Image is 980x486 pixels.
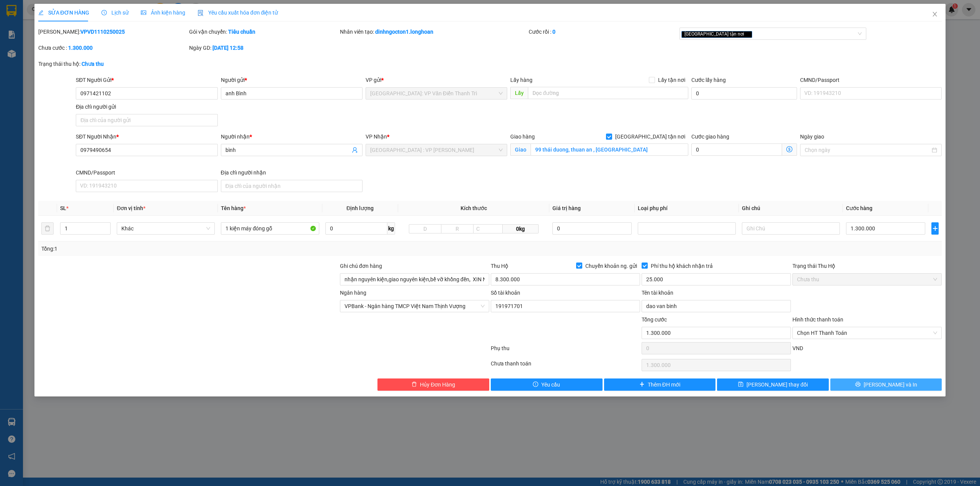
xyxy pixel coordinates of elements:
[370,88,503,99] span: Hà Nội: VP Văn Điển Thanh Trì
[932,225,938,232] span: plus
[352,147,358,153] span: user-add
[228,29,255,35] b: Tiêu chuẩn
[797,274,937,285] span: Chưa thu
[38,10,44,15] span: edit
[797,327,937,339] span: Chọn HT Thanh Toán
[655,76,688,84] span: Lấy tận nơi
[503,224,539,233] span: 0kg
[800,134,824,140] label: Ngày giao
[786,146,792,152] span: dollar-circle
[529,28,678,36] div: Cước rồi :
[221,132,363,141] div: Người nhận
[491,378,603,391] button: exclamation-circleYêu cầu
[38,28,188,36] div: [PERSON_NAME]:
[38,44,188,52] div: Chưa cước :
[510,134,535,140] span: Giao hàng
[510,77,532,83] span: Lấy hàng
[76,114,217,126] input: Địa chỉ của người gửi
[221,222,319,235] input: VD: Bàn, Ghế
[198,10,204,16] img: icon
[924,4,946,25] button: Close
[931,222,939,235] button: plus
[510,144,531,156] span: Giao
[101,10,129,16] span: Lịch sử
[340,263,382,269] label: Ghi chú đơn hàng
[745,32,749,36] span: close
[38,60,225,68] div: Trạng thái thu hộ:
[742,222,840,235] input: Ghi Chú
[830,378,942,391] button: printer[PERSON_NAME] và In
[375,29,433,35] b: dinhngocton1.longhoan
[41,222,54,235] button: delete
[82,61,104,67] b: Chưa thu
[366,134,387,140] span: VP Nhận
[717,378,829,391] button: save[PERSON_NAME] thay đổi
[48,15,154,23] span: Ngày in phiếu: 13:06 ngày
[691,87,797,99] input: Cước lấy hàng
[117,205,145,211] span: Đơn vị tính
[3,26,58,39] span: [PHONE_NUMBER]
[738,382,743,388] span: save
[41,245,378,253] div: Tổng: 1
[340,290,366,296] label: Ngân hàng
[212,45,243,51] b: [DATE] 12:58
[461,205,487,211] span: Kích thước
[552,205,581,211] span: Giá trị hàng
[76,76,217,84] div: SĐT Người Gửi
[221,76,363,84] div: Người gửi
[746,380,808,389] span: [PERSON_NAME] thay đổi
[648,262,716,270] span: Phí thu hộ khách nhận trả
[800,76,942,84] div: CMND/Passport
[510,87,528,99] span: Lấy
[642,316,667,323] span: Tổng cước
[441,224,474,233] input: R
[739,201,843,216] th: Ghi chú
[370,144,503,156] span: Đà Nẵng : VP Thanh Khê
[528,87,688,99] input: Dọc đường
[420,380,455,389] span: Hủy Đơn Hàng
[639,382,645,388] span: plus
[412,382,417,388] span: delete
[60,205,66,211] span: SL
[38,10,89,16] span: SỬA ĐƠN HÀNG
[864,380,917,389] span: [PERSON_NAME] và In
[340,273,489,285] input: Ghi chú đơn hàng
[552,29,555,35] b: 0
[76,103,217,111] div: Địa chỉ người gửi
[366,76,507,84] div: VP gửi
[76,168,217,177] div: CMND/Passport
[189,44,338,52] div: Ngày GD:
[80,29,125,35] b: VPVD1110250025
[691,77,726,83] label: Cước lấy hàng
[473,224,503,233] input: C
[541,380,560,389] span: Yêu cầu
[221,180,363,192] input: Địa chỉ của người nhận
[121,223,210,234] span: Khác
[221,168,363,177] div: Địa chỉ người nhận
[533,382,538,388] span: exclamation-circle
[635,201,739,216] th: Loại phụ phí
[855,382,861,388] span: printer
[612,132,688,141] span: [GEOGRAPHIC_DATA] tận nơi
[932,11,938,17] span: close
[648,380,680,389] span: Thêm ĐH mới
[101,10,107,15] span: clock-circle
[345,300,485,312] span: VPBank - Ngân hàng TMCP Việt Nam Thịnh Vượng
[604,378,716,391] button: plusThêm ĐH mới
[805,146,930,154] input: Ngày giao
[582,262,640,270] span: Chuyển khoản ng. gửi
[642,300,791,312] input: Tên tài khoản
[491,300,640,312] input: Số tài khoản
[642,290,673,296] label: Tên tài khoản
[141,10,185,16] span: Ảnh kiện hàng
[387,222,395,235] span: kg
[490,359,641,373] div: Chưa thanh toán
[141,10,146,15] span: picture
[21,26,41,33] strong: CSKH:
[221,205,246,211] span: Tên hàng
[691,134,729,140] label: Cước giao hàng
[531,144,688,156] input: Giao tận nơi
[792,345,803,351] span: VND
[68,45,93,51] b: 1.300.000
[792,316,843,323] label: Hình thức thanh toán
